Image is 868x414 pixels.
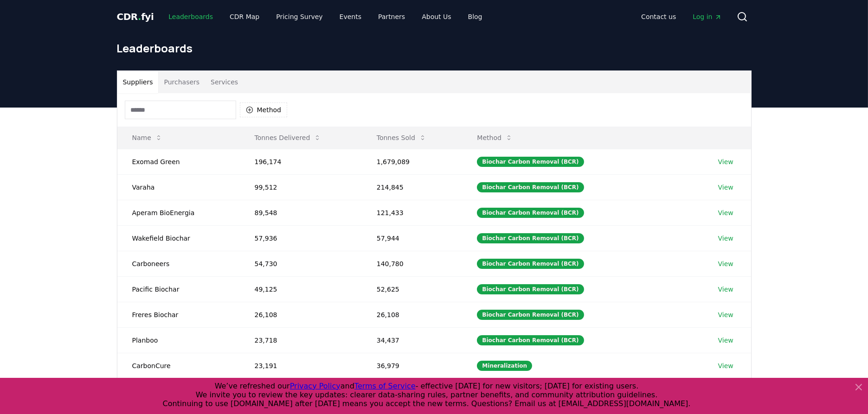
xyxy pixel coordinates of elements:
[685,8,729,25] a: Log in
[362,174,463,200] td: 214,845
[117,10,154,23] a: CDR.fyi
[362,251,463,276] td: 140,780
[205,71,244,93] button: Services
[477,361,532,371] div: Mineralization
[117,200,240,225] td: Aperam BioEnergia
[269,8,330,25] a: Pricing Survey
[369,128,434,147] button: Tonnes Sold
[362,302,463,327] td: 26,108
[718,183,733,192] a: View
[117,174,240,200] td: Varaha
[477,310,584,320] div: Biochar Carbon Removal (BCR)
[117,302,240,327] td: Freres Biochar
[461,8,490,25] a: Blog
[161,8,220,25] a: Leaderboards
[117,276,240,302] td: Pacific Biochar
[240,276,362,302] td: 49,125
[477,182,584,192] div: Biochar Carbon Removal (BCR)
[718,336,733,345] a: View
[138,11,141,22] span: .
[477,233,584,243] div: Biochar Carbon Removal (BCR)
[240,225,362,251] td: 57,936
[477,284,584,294] div: Biochar Carbon Removal (BCR)
[240,200,362,225] td: 89,548
[477,208,584,218] div: Biochar Carbon Removal (BCR)
[117,149,240,174] td: Exomad Green
[158,71,205,93] button: Purchasers
[240,327,362,353] td: 23,718
[477,157,584,167] div: Biochar Carbon Removal (BCR)
[240,302,362,327] td: 26,108
[718,234,733,243] a: View
[362,327,463,353] td: 34,437
[718,361,733,370] a: View
[240,149,362,174] td: 196,174
[371,8,412,25] a: Partners
[117,225,240,251] td: Wakefield Biochar
[240,102,288,117] button: Method
[634,8,683,25] a: Contact us
[362,353,463,378] td: 36,979
[362,276,463,302] td: 52,625
[240,353,362,378] td: 23,191
[718,157,733,166] a: View
[718,285,733,294] a: View
[117,327,240,353] td: Planboo
[117,11,154,22] span: CDR fyi
[332,8,369,25] a: Events
[117,251,240,276] td: Carboneers
[693,12,721,21] span: Log in
[240,174,362,200] td: 99,512
[125,128,170,147] button: Name
[634,8,729,25] nav: Main
[240,251,362,276] td: 54,730
[414,8,458,25] a: About Us
[477,335,584,345] div: Biochar Carbon Removal (BCR)
[362,225,463,251] td: 57,944
[362,200,463,225] td: 121,433
[247,128,329,147] button: Tonnes Delivered
[161,8,489,25] nav: Main
[222,8,267,25] a: CDR Map
[718,208,733,217] a: View
[477,259,584,269] div: Biochar Carbon Removal (BCR)
[117,71,159,93] button: Suppliers
[718,259,733,268] a: View
[718,310,733,319] a: View
[362,149,463,174] td: 1,679,089
[469,128,520,147] button: Method
[117,41,752,56] h1: Leaderboards
[117,353,240,378] td: CarbonCure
